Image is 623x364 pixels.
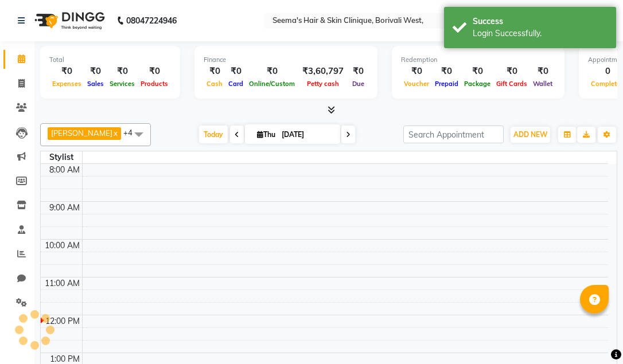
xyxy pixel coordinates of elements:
div: ₹0 [49,65,84,78]
span: Voucher [401,80,432,88]
span: Expenses [49,80,84,88]
div: 11:00 AM [42,277,82,289]
button: ADD NEW [511,127,550,143]
div: ₹0 [84,65,107,78]
b: 08047224946 [126,5,177,37]
div: Stylist [41,151,82,163]
span: Gift Cards [493,80,530,88]
div: ₹0 [138,65,171,78]
div: Login Successfully. [473,28,608,40]
span: Package [461,80,493,88]
div: 12:00 PM [43,315,82,327]
input: Search Appointment [403,126,504,143]
div: ₹0 [401,65,432,78]
div: ₹0 [107,65,138,78]
div: Total [49,55,171,65]
div: ₹0 [493,65,530,78]
span: Prepaid [432,80,461,88]
span: Thu [254,130,278,139]
span: Cash [204,80,225,88]
div: ₹3,60,797 [298,65,348,78]
span: Today [199,126,228,143]
span: Due [349,80,367,88]
span: [PERSON_NAME] [51,128,112,138]
div: 8:00 AM [47,164,82,176]
span: Online/Custom [246,80,298,88]
div: ₹0 [246,65,298,78]
span: Services [107,80,138,88]
span: Wallet [530,80,555,88]
img: logo [29,5,108,37]
span: Card [225,80,246,88]
div: Success [473,15,608,28]
a: x [112,128,118,138]
span: Sales [84,80,107,88]
span: Products [138,80,171,88]
div: ₹0 [225,65,246,78]
span: ADD NEW [513,130,547,139]
span: +4 [123,128,141,137]
div: ₹0 [204,65,225,78]
div: Finance [204,55,368,65]
input: 2025-09-04 [278,126,336,143]
div: 10:00 AM [42,240,82,252]
div: 9:00 AM [47,202,82,214]
div: Redemption [401,55,555,65]
div: ₹0 [530,65,555,78]
div: ₹0 [348,65,368,78]
div: ₹0 [461,65,493,78]
div: ₹0 [432,65,461,78]
span: Petty cash [304,80,342,88]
